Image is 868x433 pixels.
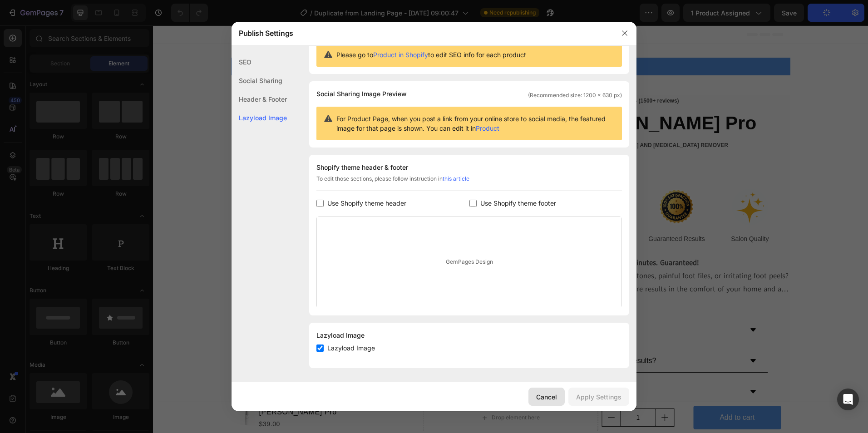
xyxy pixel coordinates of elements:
div: Apply Settings [576,392,621,402]
span: Please go to to edit SEO info for each product [336,50,526,59]
p: Smoother Skin [419,208,483,219]
span: Social Sharing Image Preview [316,89,407,99]
p: 4.8 stars (1500+ reviews) [462,71,526,81]
button: Cancel [528,388,565,406]
span: Use Shopify theme footer [480,198,556,209]
img: [object Object] [239,70,375,274]
span: Use Shopify theme header [327,198,406,209]
h2: [PERSON_NAME] Pro [410,85,637,111]
div: Lazyload Image [232,108,287,127]
button: increment [503,384,521,401]
a: this article [443,175,469,182]
img: gempages_549243008449512226-dc4d0055-aec3-443b-8ada-ee9f089f6339.png [505,163,542,200]
p: Guaranteed Results [492,208,556,219]
div: Social Sharing [232,71,287,90]
div: Cancel [536,392,557,402]
p: Tired of slow pumice stones, painful foot files, or irritating foot peels? Ready for salon pedicu... [410,246,637,282]
span: Show more [410,276,447,290]
p: How fast are the results? [423,329,503,342]
div: Header & Footer [232,90,287,108]
div: $78.00 [449,130,473,145]
div: To edit those sections, please follow instruction in [316,175,622,191]
div: $39.00 [105,393,185,404]
div: $39.00 [410,130,441,149]
a: Product [476,124,499,132]
div: Drop element here [339,389,387,396]
button: Apply Settings [568,388,629,406]
input: quantity [468,384,503,401]
b: Silky smooth feet in minutes. Guaranteed! [410,232,546,242]
p: How does it work? [423,298,483,311]
div: Open Intercom Messenger [837,389,859,410]
p: Salon Quality [565,208,629,219]
img: gempages_549243008449512226-bd781d7a-e36e-4197-939a-dde1ca66fc46.png [579,163,615,200]
button: Add to cart [540,380,628,404]
span: For Product Page, when you post a link from your online store to social media, the featured image... [336,114,615,133]
div: GemPages Design [317,216,621,308]
div: SEO [232,53,287,71]
p: ELECTRIC [MEDICAL_DATA] AND [MEDICAL_DATA] REMOVER [411,115,636,125]
button: Show more [410,276,637,290]
div: Add to cart [567,386,602,399]
img: gempages_549243008449512226-9b1ab1df-f2f6-4839-96f9-d53c7aebcb49.png [432,163,469,200]
div: Lazyload Image [316,330,622,341]
p: How do I use it? [423,359,475,373]
div: Publish Settings [232,21,613,45]
button: decrement [449,384,468,401]
h1: [PERSON_NAME] Pro [105,380,185,393]
span: (Recommended size: 1200 x 630 px) [528,91,622,99]
span: Lazyload Image [327,343,375,354]
img: [object Object] [99,70,235,274]
div: FINAL HOURS : SAVE 5O% OFF NOW [78,32,637,50]
a: Product in Shopify [373,51,428,59]
div: Shopify theme header & footer [316,162,622,173]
